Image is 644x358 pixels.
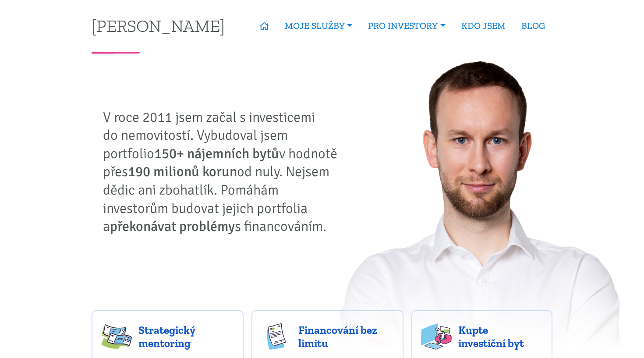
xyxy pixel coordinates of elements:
[92,17,225,34] a: [PERSON_NAME]
[138,323,234,350] span: Strategický mentoring
[458,323,543,350] span: Kupte investiční byt
[277,16,360,36] a: MOJE SLUŽBY
[154,145,279,162] strong: 150+ nájemních bytů
[453,16,513,36] a: KDO JSEM
[103,108,344,236] p: V roce 2011 jsem začal s investicemi do nemovitostí. Vybudoval jsem portfolio v hodnotě přes od n...
[298,323,394,350] span: Financování bez limitu
[421,323,452,350] img: flats
[261,323,292,350] img: finance
[110,218,235,235] strong: překonávat problémy
[128,163,237,180] strong: 190 milionů korun
[101,323,132,350] img: strategy
[360,16,453,36] a: PRO INVESTORY
[513,16,553,36] a: BLOG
